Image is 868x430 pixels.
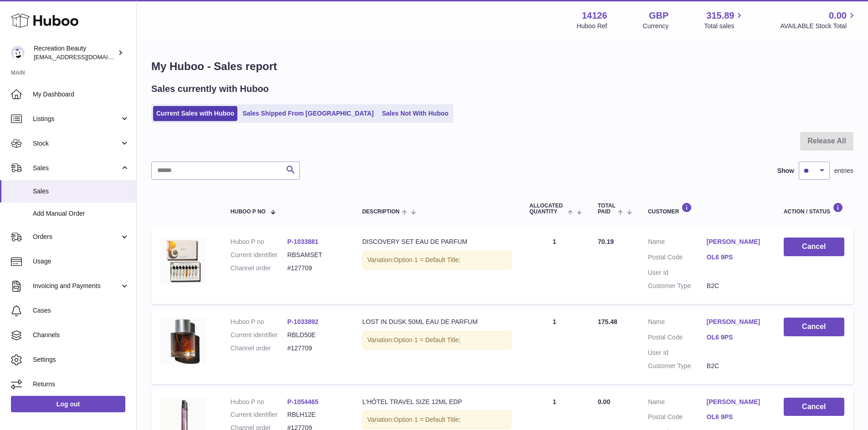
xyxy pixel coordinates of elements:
img: ANWD_12ML.jpg [160,238,206,284]
dt: Name [648,318,707,329]
span: Huboo P no [231,209,266,215]
span: 315.89 [706,10,734,22]
span: Usage [33,257,129,266]
span: Add Manual Order [33,209,129,218]
span: ALLOCATED Quantity [529,203,565,215]
span: Total paid [598,203,616,215]
dt: Current identifier [231,410,288,419]
a: Log out [11,396,125,412]
dd: B2C [707,282,765,290]
td: 1 [520,309,589,384]
img: LostInDusk50ml.jpg [160,318,206,364]
span: Orders [33,233,120,241]
span: 70.19 [598,238,614,245]
dd: RBLH12E [287,410,344,419]
span: 0.00 [829,10,847,22]
dt: Postal Code [648,333,707,344]
div: Currency [643,22,669,30]
dd: RBLD50E [287,331,344,339]
span: AVAILABLE Stock Total [780,22,857,30]
span: Sales [33,164,120,172]
dt: Channel order [231,344,288,353]
span: Settings [33,355,129,364]
div: LOST IN DUSK 50ML EAU DE PARFUM [362,318,511,326]
span: Invoicing and Payments [33,282,120,290]
h2: Sales currently with Huboo [151,83,269,95]
a: P-1033881 [287,238,318,245]
div: Variation: [362,331,511,349]
dd: #127709 [287,344,344,353]
span: My Dashboard [33,90,129,99]
span: [EMAIL_ADDRESS][DOMAIN_NAME] [34,53,134,61]
div: Huboo Ref [577,22,607,30]
span: Description [362,209,400,215]
button: Cancel [784,238,844,256]
dt: Huboo P no [231,238,288,246]
dt: Customer Type [648,362,707,370]
dt: Huboo P no [231,398,288,406]
a: Sales Shipped From [GEOGRAPHIC_DATA] [239,106,377,121]
button: Cancel [784,398,844,416]
a: P-1054465 [287,398,318,405]
dd: #127709 [287,264,344,273]
dt: Current identifier [231,251,288,259]
a: OL6 9PS [707,253,765,262]
span: Total sales [704,22,745,30]
dd: RBSAMSET [287,251,344,259]
strong: 14126 [582,10,607,22]
span: entries [834,167,853,175]
a: [PERSON_NAME] [707,238,765,246]
span: Option 1 = Default Title; [394,336,461,344]
img: barney@recreationbeauty.com [11,46,25,60]
dt: User Id [648,349,707,357]
h1: My Huboo - Sales report [151,59,853,74]
span: Channels [33,331,129,339]
a: OL6 9PS [707,333,765,342]
div: Action / Status [784,202,844,215]
div: Variation: [362,410,511,429]
a: [PERSON_NAME] [707,318,765,326]
div: L'HÔTEL TRAVEL SIZE 12ML EDP [362,398,511,406]
span: Cases [33,306,129,315]
span: Listings [33,115,120,123]
dt: User Id [648,268,707,277]
dt: Current identifier [231,331,288,339]
dt: Name [648,398,707,409]
dt: Postal Code [648,253,707,264]
a: P-1033892 [287,318,318,325]
strong: GBP [649,10,668,22]
span: Sales [33,187,129,196]
dt: Huboo P no [231,318,288,326]
div: Recreation Beauty [34,44,116,61]
dt: Channel order [231,264,288,273]
span: Option 1 = Default Title; [394,416,461,423]
span: 0.00 [598,398,610,405]
span: Option 1 = Default Title; [394,256,461,263]
div: Customer [648,202,765,215]
div: Variation: [362,251,511,269]
dt: Postal Code [648,413,707,424]
span: 175.48 [598,318,617,325]
dt: Name [648,238,707,248]
a: [PERSON_NAME] [707,398,765,406]
label: Show [777,167,794,175]
dd: B2C [707,362,765,370]
span: Stock [33,139,120,148]
button: Cancel [784,318,844,336]
div: DISCOVERY SET EAU DE PARFUM [362,238,511,246]
span: Returns [33,380,129,389]
a: Current Sales with Huboo [153,106,237,121]
a: 315.89 Total sales [704,10,745,30]
a: Sales Not With Huboo [379,106,452,121]
dt: Customer Type [648,282,707,290]
a: OL6 9PS [707,413,765,421]
a: 0.00 AVAILABLE Stock Total [780,10,857,30]
td: 1 [520,228,589,304]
